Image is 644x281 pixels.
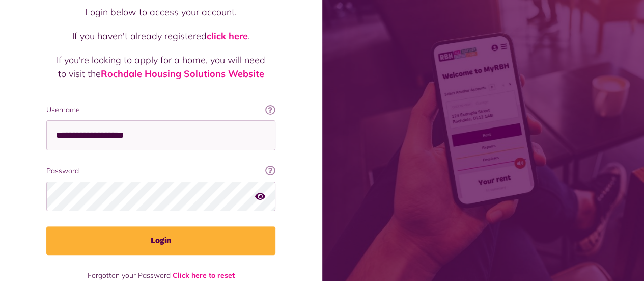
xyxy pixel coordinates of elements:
label: Password [46,166,275,176]
a: Rochdale Housing Solutions Website [101,68,264,80]
label: Username [46,105,275,115]
span: Forgotten your Password [88,271,171,280]
p: If you haven't already registered . [57,29,265,43]
a: click here [207,30,248,42]
button: Login [46,226,275,255]
p: Login below to access your account. [57,5,265,19]
p: If you're looking to apply for a home, you will need to visit the [57,53,265,81]
a: Click here to reset [173,271,235,280]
